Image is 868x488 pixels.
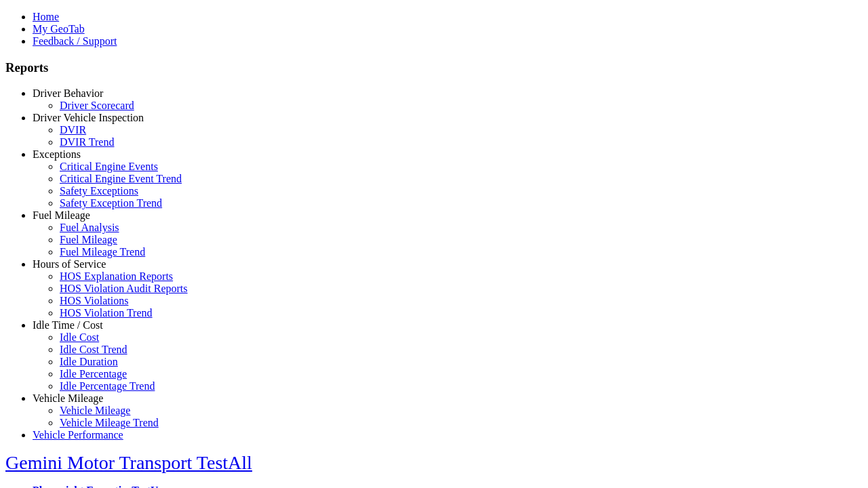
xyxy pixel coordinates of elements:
[60,344,127,355] a: Idle Cost Trend
[33,319,103,331] a: Idle Time / Cost
[60,100,134,111] a: Driver Scorecard
[60,356,118,367] a: Idle Duration
[33,429,123,441] a: Vehicle Performance
[60,331,99,343] a: Idle Cost
[60,173,182,184] a: Critical Engine Event Trend
[33,258,106,270] a: Hours of Service
[60,234,117,245] a: Fuel Mileage
[60,246,145,258] a: Fuel Mileage Trend
[33,112,144,123] a: Driver Vehicle Inspection
[60,417,159,428] a: Vehicle Mileage Trend
[60,185,138,197] a: Safety Exceptions
[33,87,103,99] a: Driver Behavior
[33,35,117,47] a: Feedback / Support
[33,209,90,221] a: Fuel Mileage
[60,197,162,209] a: Safety Exception Trend
[60,124,86,136] a: DVIR
[60,136,114,148] a: DVIR Trend
[33,392,103,404] a: Vehicle Mileage
[60,405,130,416] a: Vehicle Mileage
[33,11,59,22] a: Home
[60,270,173,282] a: HOS Explanation Reports
[60,307,153,319] a: HOS Violation Trend
[60,283,188,294] a: HOS Violation Audit Reports
[33,23,85,35] a: My GeoTab
[60,222,119,233] a: Fuel Analysis
[60,380,155,392] a: Idle Percentage Trend
[5,60,863,75] h3: Reports
[60,368,127,380] a: Idle Percentage
[33,148,81,160] a: Exceptions
[5,452,252,473] a: Gemini Motor Transport TestAll
[60,295,128,306] a: HOS Violations
[60,161,158,172] a: Critical Engine Events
